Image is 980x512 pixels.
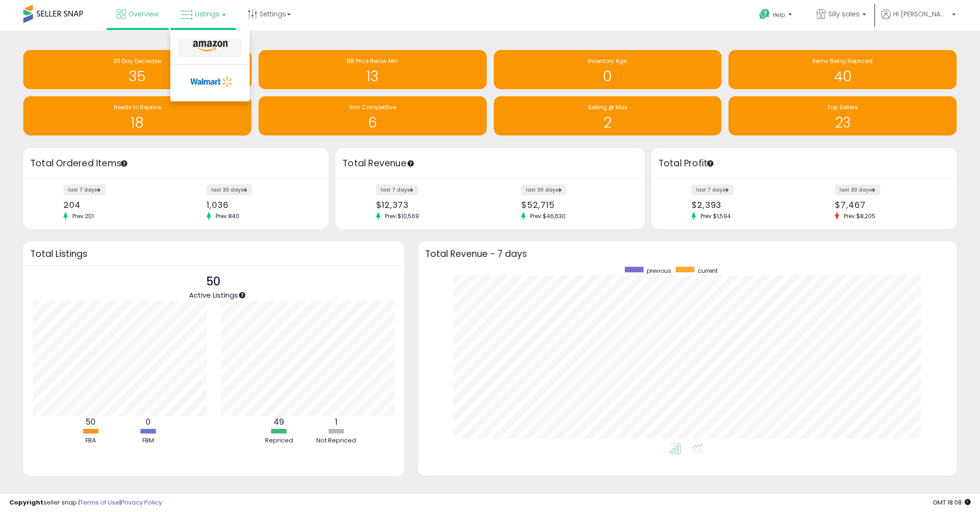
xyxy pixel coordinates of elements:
[380,212,424,220] span: Prev: $10,569
[647,267,671,275] span: previous
[406,159,415,168] div: Tooltip anchor
[86,416,96,427] b: 50
[335,416,337,427] b: 1
[521,200,628,210] div: $52,715
[128,9,159,19] span: Overview
[121,498,162,507] a: Privacy Policy
[425,250,950,257] h3: Total Revenue - 7 days
[706,159,714,168] div: Tooltip anchor
[238,291,246,299] div: Tooltip anchor
[728,96,957,135] a: Top Sellers 23
[812,57,873,65] span: Items Being Repriced
[343,157,637,170] h3: Total Revenue
[759,8,770,20] i: Get Help
[68,212,98,220] span: Prev: 201
[114,103,161,111] span: Needs to Reprice
[692,200,797,210] div: $2,393
[263,69,482,84] h1: 13
[692,185,734,195] label: last 7 days
[498,69,717,84] h1: 0
[376,185,418,195] label: last 7 days
[588,103,627,111] span: Selling @ Max
[23,50,252,89] a: 30 Day Decrease 35
[189,290,238,300] span: Active Listings
[28,69,247,84] h1: 35
[9,498,162,507] div: seller snap | |
[839,212,880,220] span: Prev: $8,205
[494,96,722,135] a: Selling @ Max 2
[696,212,735,220] span: Prev: $1,594
[273,416,284,427] b: 49
[773,11,785,19] span: Help
[308,436,364,445] div: Not Repriced
[728,50,957,89] a: Items Being Repriced 40
[146,416,151,427] b: 0
[494,50,722,89] a: Inventory Age 0
[893,9,949,19] span: Hi [PERSON_NAME]
[28,115,247,130] h1: 18
[263,115,482,130] h1: 6
[881,9,956,30] a: Hi [PERSON_NAME]
[827,103,858,111] span: Top Sellers
[9,498,43,507] strong: Copyright
[195,9,219,19] span: Listings
[733,115,952,130] h1: 23
[23,96,252,135] a: Needs to Reprice 18
[733,69,952,84] h1: 40
[207,200,312,210] div: 1,036
[80,498,119,507] a: Terms of Use
[835,200,940,210] div: $7,467
[251,436,307,445] div: Repriced
[113,57,161,65] span: 30 Day Decrease
[63,200,169,210] div: 204
[828,9,860,19] span: Silly sales
[30,250,397,257] h3: Total Listings
[658,157,950,170] h3: Total Profit
[63,436,119,445] div: FBA
[259,50,487,89] a: BB Price Below Min 13
[207,185,252,195] label: last 30 days
[525,212,570,220] span: Prev: $46,630
[189,273,238,291] p: 50
[259,96,487,135] a: Non Competitive 6
[752,1,801,30] a: Help
[120,159,128,168] div: Tooltip anchor
[588,57,627,65] span: Inventory Age
[347,57,398,65] span: BB Price Below Min
[835,185,880,195] label: last 30 days
[211,212,244,220] span: Prev: 840
[498,115,717,130] h1: 2
[698,267,718,275] span: current
[120,436,176,445] div: FBM
[521,185,567,195] label: last 30 days
[349,103,396,111] span: Non Competitive
[933,498,971,507] span: 2025-08-15 18:08 GMT
[63,185,105,195] label: last 7 days
[30,157,322,170] h3: Total Ordered Items
[376,200,483,210] div: $12,373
